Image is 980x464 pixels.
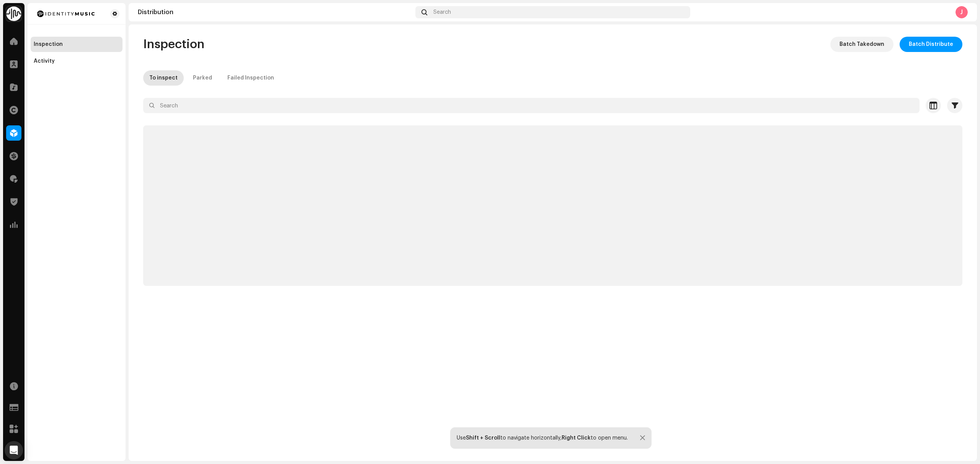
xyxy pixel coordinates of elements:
button: Batch Distribute [900,37,962,52]
span: Batch Takedown [840,37,884,52]
strong: Shift + Scroll [466,435,500,441]
strong: Right Click [562,435,591,441]
span: Inspection [143,37,204,52]
div: Use to navigate horizontally, to open menu. [457,435,628,441]
div: Parked [193,70,212,86]
input: Search [143,98,920,113]
div: Inspection [34,41,63,47]
div: To inspect [149,70,178,86]
span: Batch Distribute [909,37,953,52]
div: Activity [34,58,55,64]
div: Open Intercom Messenger [5,441,23,459]
div: Distribution [138,9,412,15]
img: 0f74c21f-6d1c-4dbc-9196-dbddad53419e [6,6,21,21]
div: Failed Inspection [227,70,274,86]
re-m-nav-item: Inspection [31,37,122,52]
img: 185c913a-8839-411b-a7b9-bf647bcb215e [34,9,98,18]
button: Batch Takedown [830,37,893,52]
re-m-nav-item: Activity [31,54,122,69]
div: J [955,6,968,18]
span: Search [433,9,451,15]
